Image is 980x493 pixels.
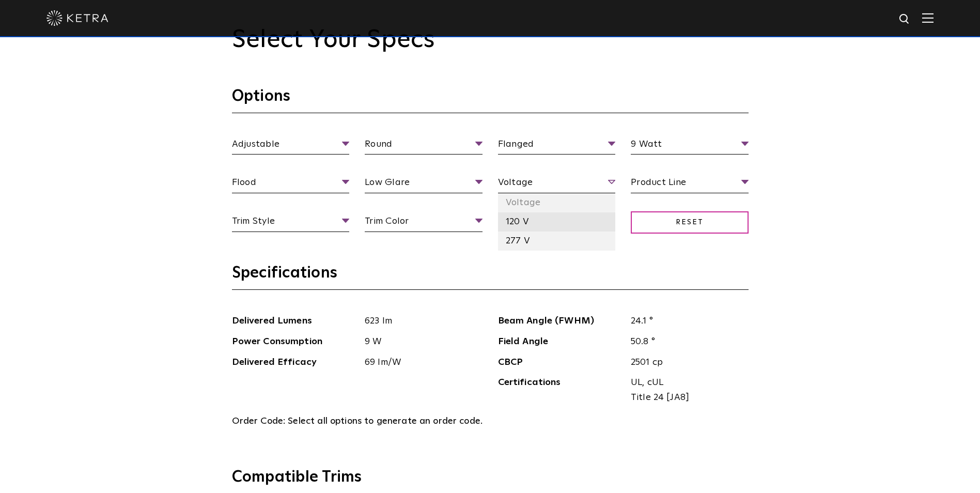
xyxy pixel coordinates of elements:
[232,355,357,370] span: Delivered Efficacy
[498,232,616,251] li: 277 V
[365,175,483,193] span: Low Glare
[898,13,911,26] img: search icon
[498,175,616,193] span: Voltage
[232,86,749,113] h3: Options
[498,137,616,155] span: Flanged
[365,137,483,155] span: Round
[623,334,749,349] span: 50.8 °
[623,314,749,329] span: 24.1 °
[232,314,357,329] span: Delivered Lumens
[631,390,741,405] span: Title 24 [JA8]
[631,137,749,155] span: 9 Watt
[498,355,624,370] span: CBCP
[922,13,934,23] img: Hamburger%20Nav.svg
[498,314,624,329] span: Beam Angle (FWHM)
[232,137,350,155] span: Adjustable
[232,25,749,55] h2: Select Your Specs
[46,10,108,26] img: ketra-logo-2019-white
[498,334,624,349] span: Field Angle
[631,175,749,193] span: Product Line
[232,417,286,426] span: Order Code:
[498,375,624,405] span: Certifications
[232,214,350,232] span: Trim Style
[232,334,357,349] span: Power Consumption
[357,334,483,349] span: 9 W
[498,212,616,232] li: 120 V
[232,263,749,290] h3: Specifications
[232,175,350,193] span: Flood
[357,314,483,329] span: 623 lm
[365,214,483,232] span: Trim Color
[498,193,616,212] li: Voltage
[631,375,741,390] span: UL, cUL
[623,355,749,370] span: 2501 cp
[288,417,483,426] span: Select all options to generate an order code.
[357,355,483,370] span: 69 lm/W
[631,211,749,234] span: Reset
